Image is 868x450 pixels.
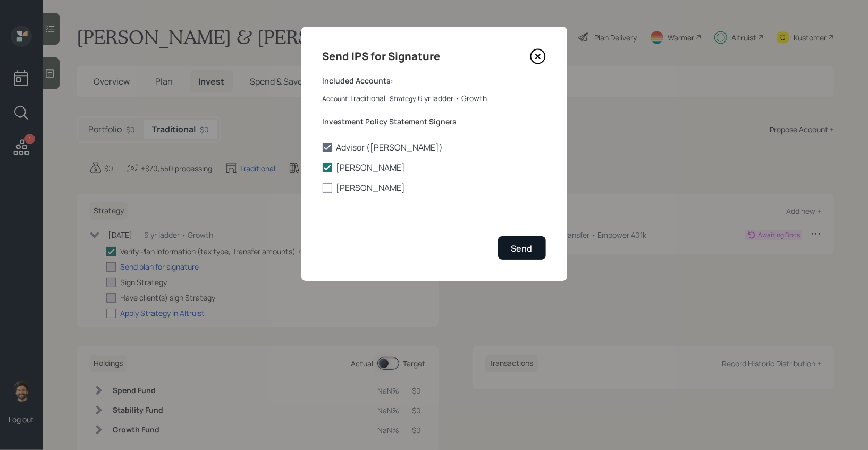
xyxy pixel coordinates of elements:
label: [PERSON_NAME] [323,182,546,194]
label: Strategy [390,95,416,104]
label: Account [323,95,348,104]
div: 6 yr ladder • Growth [418,93,487,104]
label: Included Accounts: [323,76,546,86]
h4: Send IPS for Signature [323,48,441,65]
label: Advisor ([PERSON_NAME]) [323,141,546,153]
button: Send [498,236,546,259]
div: Send [511,243,533,254]
label: [PERSON_NAME] [323,162,546,173]
div: Traditional [350,93,386,104]
label: Investment Policy Statement Signers [323,116,546,127]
